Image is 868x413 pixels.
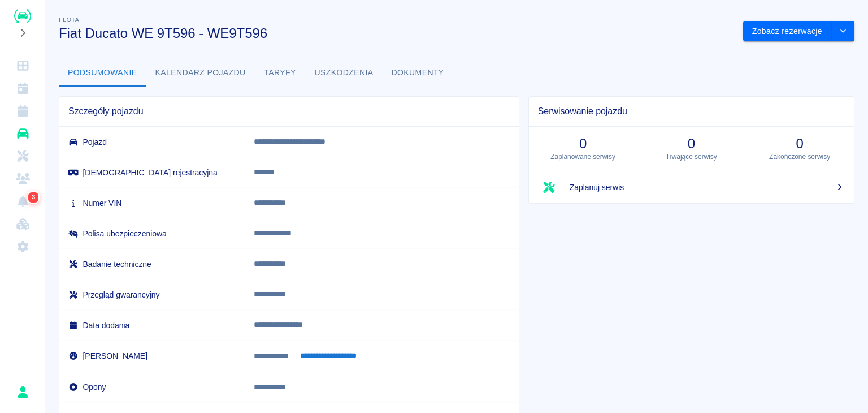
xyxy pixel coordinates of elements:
h3: 0 [754,136,845,152]
a: Zaplanuj serwis [529,171,854,203]
p: Trwające serwisy [646,152,736,162]
h6: Numer VIN [68,197,236,209]
button: drop-down [832,21,854,42]
h6: Pojazd [68,136,236,148]
a: Dashboard [5,54,41,77]
a: Powiadomienia [5,190,41,213]
a: Kalendarz [5,77,41,100]
button: Taryfy [255,59,306,87]
button: Rozwiń nawigację [14,25,31,40]
h6: Przegląd gwarancyjny [68,289,236,300]
button: Podsumowanie [59,59,146,87]
a: Klienci [5,167,41,190]
a: Ustawienia [5,235,41,258]
h6: Polisa ubezpieczeniowa [68,228,236,239]
button: Zobacz rezerwacje [743,21,832,42]
h6: [PERSON_NAME] [68,350,236,362]
button: Kalendarz pojazdu [146,59,255,87]
span: Serwisowanie pojazdu [538,106,845,117]
p: Zakończone serwisy [754,152,845,162]
button: Dokumenty [383,59,453,87]
a: Serwisy [5,145,41,167]
span: Zaplanuj serwis [570,182,845,193]
span: 3 [29,192,37,203]
a: Flota [5,122,41,145]
h6: Badanie techniczne [68,259,236,270]
h6: [DEMOGRAPHIC_DATA] rejestracyjna [68,167,236,178]
a: Widget WWW [5,213,41,235]
h3: Fiat Ducato WE 9T596 - WE9T596 [59,25,734,41]
span: Szczegóły pojazdu [68,106,510,117]
a: 0Zakończone serwisy [745,127,854,171]
a: Rezerwacje [5,100,41,122]
p: Zaplanowane serwisy [538,152,628,162]
h6: Opony [68,381,236,393]
h6: Data dodania [68,320,236,331]
button: Paweł Dróżdż [11,380,34,404]
a: 0Zaplanowane serwisy [529,127,637,171]
a: 0Trwające serwisy [637,127,745,171]
span: Flota [59,16,79,23]
img: Renthelp [14,9,31,23]
h3: 0 [538,136,628,152]
button: Uszkodzenia [306,59,383,87]
h3: 0 [646,136,736,152]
